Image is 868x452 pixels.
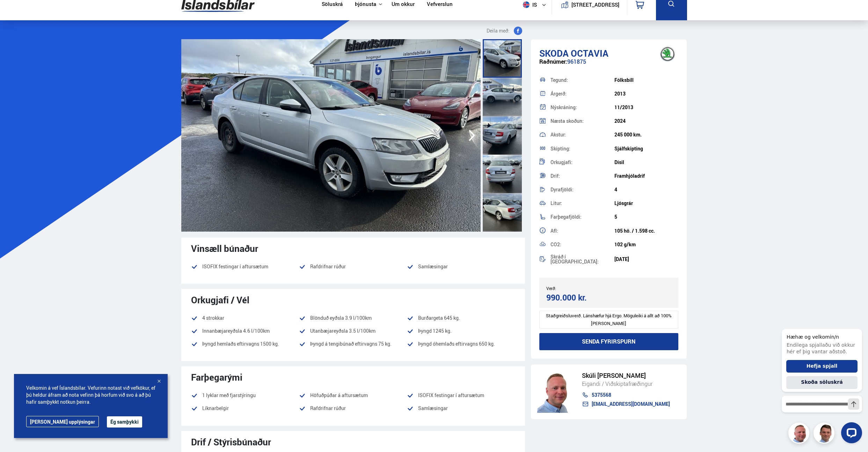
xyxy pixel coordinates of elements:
div: Framhjóladrif [614,173,678,179]
li: Líknarbelgir [191,404,299,412]
span: Raðnúmer: [539,58,567,65]
div: Árgerð: [550,91,614,96]
div: [DATE] [614,256,678,262]
div: 5 [614,214,678,220]
button: [STREET_ADDRESS] [574,2,617,8]
div: Sjálfskipting [614,146,678,151]
a: [PERSON_NAME] upplýsingar [26,416,99,427]
button: Senda fyrirspurn [539,333,679,350]
div: 245 000 km. [614,132,678,137]
div: Næsta skoðun: [550,119,614,123]
li: Þyngd á tengibúnað eftirvagns 75 kg. [299,340,407,348]
span: Velkomin á vef Íslandsbílar. Vefurinn notast við vefkökur, ef þú heldur áfram að nota vefinn þá h... [26,384,155,405]
div: Farþegafjöldi: [550,214,614,219]
div: CO2: [550,242,614,247]
div: Akstur: [550,132,614,137]
div: 990.000 kr. [546,293,607,302]
li: Innanbæjareyðsla 4.6 l/100km [191,327,299,335]
a: Vefverslun [427,1,453,8]
div: Orkugjafi: [550,160,614,165]
div: Orkugjafi / Vél [191,295,515,305]
li: Utanbæjareyðsla 3.5 l/100km [299,327,407,335]
li: Þyngd 1245 kg. [407,327,515,335]
li: Samlæsingar [407,262,515,275]
li: Blönduð eyðsla 3.9 l/100km [299,314,407,322]
li: Burðargeta 645 kg. [407,314,515,322]
div: Verð: [546,286,609,291]
li: Rafdrifnar rúður [299,262,407,271]
a: 5375568 [582,392,670,398]
div: Skipting: [550,146,614,151]
span: Deila með: [487,27,510,35]
img: brand logo [654,43,681,65]
div: Dísil [614,160,678,165]
div: Vinsæll búnaður [191,243,515,254]
li: Þyngd óhemlaðs eftirvagns 650 kg. [407,340,515,353]
div: Skráð í [GEOGRAPHIC_DATA]: [550,254,614,264]
div: Fólksbíll [614,77,678,83]
img: 1651076.jpeg [181,39,481,232]
iframe: LiveChat chat widget [776,316,865,449]
div: Staðgreiðsluverð. Lánshæfur hjá Ergo. Möguleiki á allt að 100% [PERSON_NAME] [539,311,679,329]
div: Drif / Stýrisbúnaður [191,437,515,447]
li: ISOFIX festingar í aftursætum [191,262,299,271]
li: 1 lyklar með fjarstýringu [191,391,299,400]
span: Octavia [571,47,608,59]
li: Höfuðpúðar á aftursætum [299,391,407,400]
div: Farþegarými [191,372,515,382]
button: Deila með: [484,27,525,35]
a: Um okkur [392,1,415,8]
img: 1651077.jpeg [481,39,780,232]
div: Eigandi / Viðskiptafræðingur [582,379,670,388]
div: 105 hö. / 1.598 cc. [614,228,678,234]
div: Ljósgrár [614,200,678,206]
div: 102 g/km [614,242,678,247]
div: Tegund: [550,78,614,83]
div: Litur: [550,201,614,206]
li: Rafdrifnar rúður [299,404,407,412]
img: svg+xml;base64,PHN2ZyB4bWxucz0iaHR0cDovL3d3dy53My5vcmcvMjAwMC9zdmciIHdpZHRoPSI1MTIiIGhlaWdodD0iNT... [523,1,530,8]
li: Samlæsingar [407,404,515,417]
a: [EMAIL_ADDRESS][DOMAIN_NAME] [582,401,670,407]
span: Skoda [539,47,569,59]
li: 4 strokkar [191,314,299,322]
div: Dyrafjöldi: [550,187,614,192]
div: 2024 [614,118,678,124]
li: ISOFIX festingar í aftursætum [407,391,515,400]
a: Söluskrá [322,1,343,8]
div: Skúli [PERSON_NAME] [582,372,670,379]
img: siFngHWaQ9KaOqBr.png [537,371,575,413]
div: Nýskráning: [550,105,614,110]
div: 4 [614,187,678,192]
div: Drif: [550,174,614,178]
div: 11/2013 [614,105,678,110]
div: 2013 [614,91,678,97]
li: Þyngd hemlaðs eftirvagns 1500 kg. [191,340,299,348]
div: Afl: [550,228,614,233]
span: is [520,1,538,8]
button: Þjónusta [355,1,376,8]
button: Ég samþykki [107,416,142,428]
div: 961875 [539,58,679,72]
